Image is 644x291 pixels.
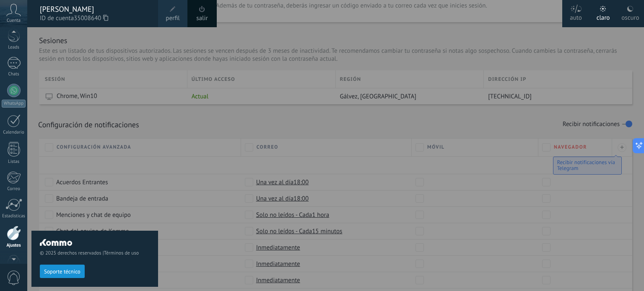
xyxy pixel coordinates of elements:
span: Soporte técnico [44,269,80,275]
div: Listas [2,159,26,165]
span: 35008640 [74,14,108,23]
div: oscuro [621,5,639,27]
div: Calendario [2,130,26,135]
a: Términos de uso [104,250,139,256]
span: ID de cuenta [40,14,150,23]
div: Chats [2,72,26,77]
div: Ajustes [2,243,26,248]
div: WhatsApp [2,100,26,108]
span: perfil [166,14,179,23]
div: [PERSON_NAME] [40,5,150,14]
span: © 2025 derechos reservados | [40,250,150,256]
span: Cuenta [7,18,21,23]
a: salir [196,14,208,23]
div: auto [570,5,582,27]
div: Leads [2,45,26,50]
button: Soporte técnico [40,265,85,278]
div: Correo [2,186,26,192]
div: Estadísticas [2,214,26,219]
div: claro [597,5,610,27]
a: Soporte técnico [40,268,85,274]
